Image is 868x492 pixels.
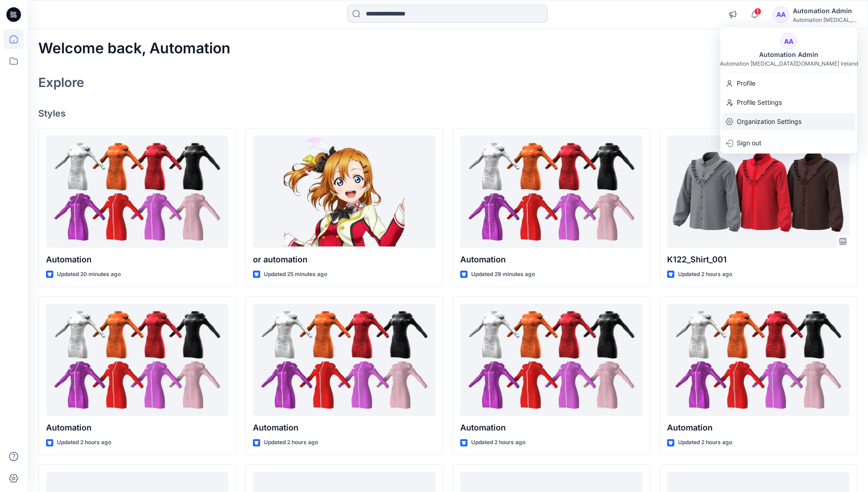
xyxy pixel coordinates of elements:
p: Automation [253,421,435,434]
p: Automation [46,421,228,434]
div: Automation Admin [754,49,824,60]
div: Automation Admin [793,5,857,16]
div: Automation [MEDICAL_DATA][DOMAIN_NAME] Ireland [720,60,858,67]
div: AA [781,33,797,49]
a: Automation [46,136,228,248]
p: Automation [460,421,642,434]
a: Profile Settings [720,94,857,111]
div: AA [773,6,789,23]
a: or automation [253,136,435,248]
p: Sign out [737,134,761,152]
h2: Welcome back, Automation [38,40,231,57]
p: Profile Settings [737,94,782,111]
a: Organization Settings [720,113,857,130]
p: Updated 2 hours ago [678,270,732,279]
p: Automation [46,253,228,266]
p: Automation [460,253,642,266]
p: K122_Shirt_001 [667,253,849,266]
span: 1 [754,8,761,15]
a: Automation [460,304,642,416]
a: K122_Shirt_001 [667,136,849,248]
div: Automation [MEDICAL_DATA]... [793,16,857,23]
p: Updated 2 hours ago [57,438,111,447]
p: Profile [737,75,755,92]
p: Updated 2 hours ago [264,438,318,447]
p: Organization Settings [737,113,801,130]
p: or automation [253,253,435,266]
a: Automation [46,304,228,416]
p: Updated 29 minutes ago [471,270,535,279]
p: Updated 2 hours ago [678,438,732,447]
p: Automation [667,421,849,434]
a: Automation [460,136,642,248]
h4: Styles [38,108,857,119]
a: Automation [253,304,435,416]
a: Profile [720,75,857,92]
p: Updated 20 minutes ago [57,270,121,279]
h2: Explore [38,75,84,90]
p: Updated 25 minutes ago [264,270,327,279]
a: Automation [667,304,849,416]
p: Updated 2 hours ago [471,438,525,447]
